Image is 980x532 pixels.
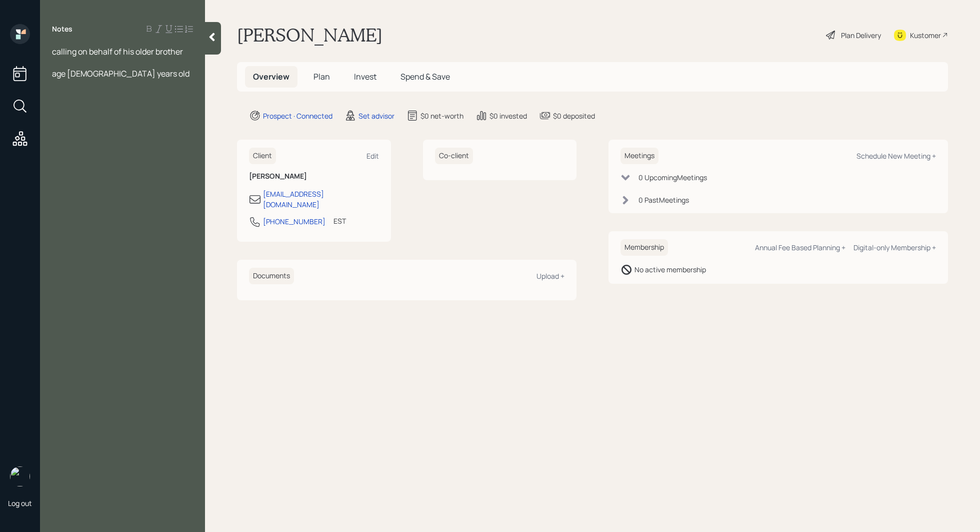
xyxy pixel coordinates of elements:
[10,466,30,486] img: retirable_logo.png
[553,111,595,121] div: $0 deposited
[435,148,473,164] h6: Co-client
[358,111,394,121] div: Set advisor
[237,24,382,46] h1: [PERSON_NAME]
[263,111,332,121] div: Prospect · Connected
[263,189,379,210] div: [EMAIL_ADDRESS][DOMAIN_NAME]
[910,30,941,41] div: Kustomer
[620,148,658,164] h6: Meetings
[420,111,463,121] div: $0 net-worth
[249,148,276,164] h6: Client
[253,71,289,82] span: Overview
[263,216,325,227] div: [PHONE_NUMBER]
[52,24,72,34] label: Notes
[638,195,689,205] div: 0 Past Meeting s
[249,268,294,284] h6: Documents
[853,243,936,252] div: Digital-only Membership +
[841,30,881,41] div: Plan Delivery
[400,71,450,82] span: Spend & Save
[620,239,668,256] h6: Membership
[856,151,936,161] div: Schedule New Meeting +
[366,151,379,161] div: Edit
[634,264,706,275] div: No active membership
[354,71,376,82] span: Invest
[52,68,189,79] span: age [DEMOGRAPHIC_DATA] years old
[536,271,564,281] div: Upload +
[755,243,845,252] div: Annual Fee Based Planning +
[8,498,32,508] div: Log out
[52,46,183,57] span: calling on behalf of his older brother
[638,172,707,183] div: 0 Upcoming Meeting s
[249,172,379,181] h6: [PERSON_NAME]
[489,111,527,121] div: $0 invested
[313,71,330,82] span: Plan
[333,216,346,226] div: EST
